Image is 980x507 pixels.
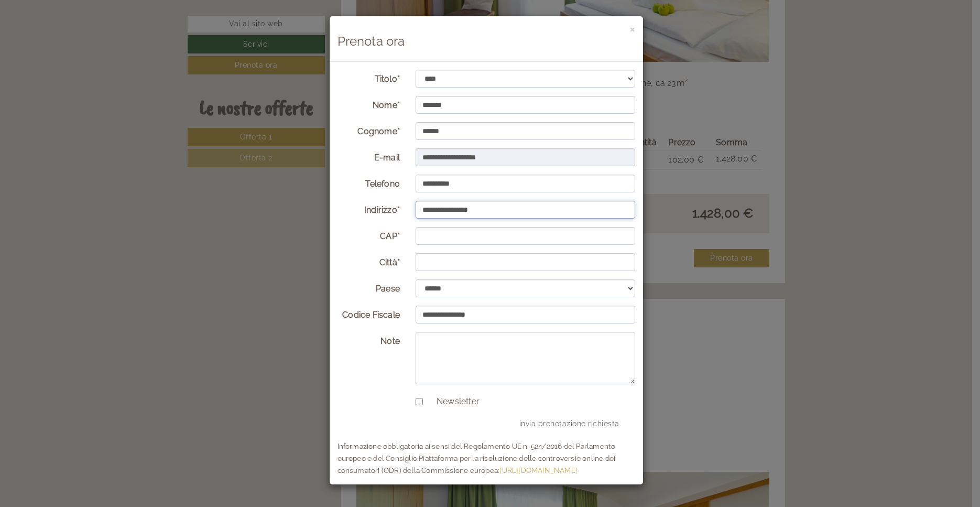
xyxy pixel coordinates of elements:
label: Titolo* [330,70,408,85]
label: Telefono [330,175,408,190]
a: [URL][DOMAIN_NAME] [499,466,578,474]
small: Informazione obbligatoria ai sensi del Regolamento UE n. 524/2016 del Parlamento europeo e del Co... [337,442,616,474]
label: E-mail [330,148,408,164]
label: Nome* [330,96,408,112]
label: Paese [330,279,408,295]
label: Note [330,332,408,348]
h3: Prenota ora [337,35,635,48]
button: invia prenotazione richiesta [504,416,635,433]
label: Cognome* [330,122,408,138]
label: Codice Fiscale [330,306,408,321]
label: Città* [330,253,408,269]
label: Newsletter [426,396,480,408]
label: Indirizzo* [330,201,408,217]
button: × [630,23,635,34]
